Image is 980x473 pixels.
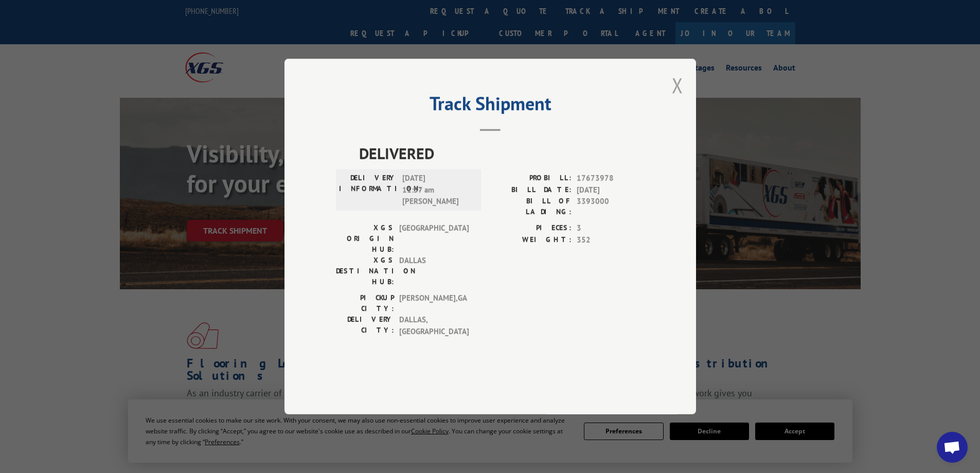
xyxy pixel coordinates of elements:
[490,196,572,217] label: BILL OF LADING:
[336,222,394,255] label: XGS ORIGIN HUB:
[577,222,645,234] span: 3
[490,222,572,234] label: PIECES:
[336,96,645,116] h2: Track Shipment
[937,432,968,463] div: Open chat
[577,172,645,184] span: 17673978
[336,255,394,287] label: XGS DESTINATION HUB:
[490,234,572,246] label: WEIGHT:
[399,292,469,314] span: [PERSON_NAME] , GA
[577,196,645,217] span: 3393000
[336,292,394,314] label: PICKUP CITY:
[672,72,683,99] button: Close modal
[490,184,572,196] label: BILL DATE:
[359,142,645,165] span: DELIVERED
[339,172,397,207] label: DELIVERY INFORMATION:
[402,172,472,207] span: [DATE] 11:57 am [PERSON_NAME]
[399,314,469,337] span: DALLAS , [GEOGRAPHIC_DATA]
[399,222,469,255] span: [GEOGRAPHIC_DATA]
[336,314,394,337] label: DELIVERY CITY:
[577,184,645,196] span: [DATE]
[490,172,572,184] label: PROBILL:
[577,234,645,246] span: 352
[399,255,469,287] span: DALLAS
